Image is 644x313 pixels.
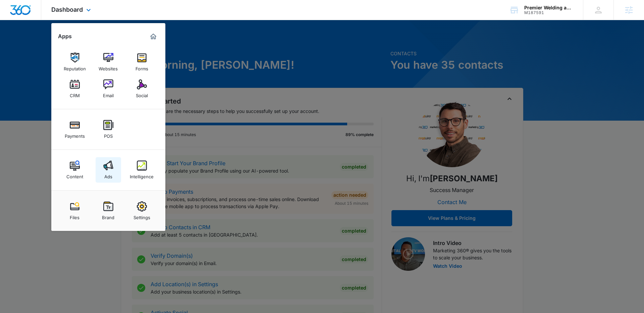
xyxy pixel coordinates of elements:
div: Payments [65,130,85,139]
img: tab_domain_overview_orange.svg [18,39,23,44]
div: Settings [133,211,150,220]
div: CRM [70,89,80,98]
a: Files [62,198,88,224]
div: Domain: [DOMAIN_NAME] [17,17,74,23]
a: Forms [129,49,155,75]
a: Email [96,76,121,102]
img: logo_orange.svg [11,11,16,16]
div: Websites [99,63,118,71]
div: Ads [104,171,112,179]
a: CRM [62,76,88,102]
div: Forms [136,63,148,71]
div: Content [66,171,83,179]
a: POS [96,117,121,142]
a: Websites [96,49,121,75]
div: Brand [102,211,114,220]
div: account name [524,5,573,10]
div: Reputation [64,63,86,71]
div: v 4.0.25 [19,11,33,16]
a: Payments [62,117,88,142]
div: Keywords by Traffic [74,40,113,44]
a: Reputation [62,49,88,75]
a: Social [129,76,155,102]
img: tab_keywords_by_traffic_grey.svg [67,39,72,44]
h2: Apps [58,33,72,40]
span: Dashboard [51,6,83,13]
img: website_grey.svg [11,17,16,23]
div: Social [136,89,148,98]
div: Files [70,211,79,220]
a: Settings [129,198,155,224]
div: Domain Overview [25,40,60,44]
a: Intelligence [129,157,155,183]
a: Marketing 360® Dashboard [148,31,159,42]
div: Intelligence [130,171,154,179]
a: Brand [96,198,121,224]
div: account id [524,10,573,15]
div: Email [103,89,114,98]
a: Content [62,157,88,183]
div: POS [104,130,113,139]
a: Ads [96,157,121,183]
